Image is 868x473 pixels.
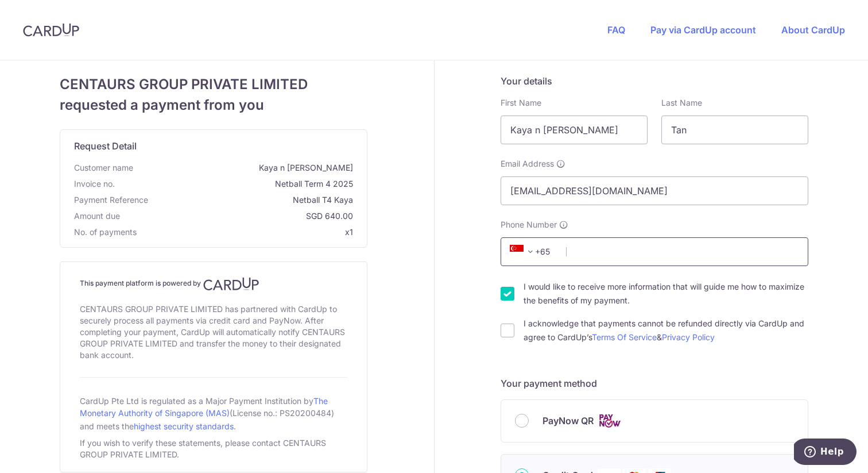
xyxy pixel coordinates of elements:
[60,95,367,116] span: requested a payment from you
[74,195,148,205] span: translation missing: en.payment_reference
[598,414,621,428] img: Cards logo
[74,140,137,152] span: translation missing: en.request_detail
[661,97,702,109] label: Last Name
[80,391,347,435] div: CardUp Pte Ltd is regulated as a Major Payment Institution by (License no.: PS20200484) and meets...
[781,24,845,36] a: About CardUp
[524,280,808,307] label: I would like to receive more information that will guide me how to maximize the benefits of my pa...
[661,116,808,144] input: Last name
[542,414,594,428] span: PayNow QR
[74,210,120,222] span: Amount due
[80,435,347,463] div: If you wish to verify these statements, please contact CENTAURS GROUP PRIVATE LIMITED.
[153,194,353,206] span: Netball T4 Kaya
[794,439,857,467] iframe: Opent een widget waar u meer informatie kunt vinden
[524,317,808,344] label: I acknowledge that payments cannot be refunded directly via CardUp and agree to CardUp’s &
[345,227,353,237] span: x1
[510,245,537,259] span: +65
[134,421,234,431] a: highest security standards
[125,210,353,222] span: SGD 640.00
[501,74,808,88] h5: Your details
[119,178,353,190] span: Netball Term 4 2025
[74,162,133,174] span: Customer name
[501,219,557,230] span: Phone Number
[501,97,541,109] label: First Name
[501,116,648,144] input: First name
[138,162,353,174] span: Kaya n [PERSON_NAME]
[74,226,137,238] span: No. of payments
[662,332,715,342] a: Privacy Policy
[650,24,756,36] a: Pay via CardUp account
[592,332,657,342] a: Terms Of Service
[23,23,79,37] img: CardUp
[607,24,625,36] a: FAQ
[203,277,259,291] img: CardUp
[515,414,794,428] div: PayNow QR Cards logo
[80,301,347,363] div: CENTAURS GROUP PRIVATE LIMITED has partnered with CardUp to securely process all payments via cre...
[501,158,554,170] span: Email Address
[501,176,808,205] input: Email address
[60,74,367,95] span: CENTAURS GROUP PRIVATE LIMITED
[501,376,808,390] h5: Your payment method
[506,245,558,259] span: +65
[80,277,347,291] h4: This payment platform is powered by
[74,178,115,190] span: Invoice no.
